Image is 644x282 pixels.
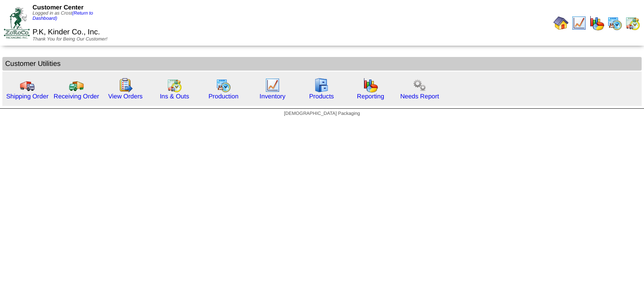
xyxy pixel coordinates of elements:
[216,78,231,93] img: calendarprod.gif
[4,7,30,39] img: ZoRoCo_Logo(Green%26Foil)%20jpg.webp
[607,16,622,31] img: calendarprod.gif
[309,93,334,100] a: Products
[33,28,100,36] span: P.K, Kinder Co., Inc.
[260,93,286,100] a: Inventory
[160,93,189,100] a: Ins & Outs
[571,16,586,31] img: line_graph.gif
[363,78,378,93] img: graph.gif
[69,78,84,93] img: truck2.gif
[6,93,49,100] a: Shipping Order
[589,16,604,31] img: graph.gif
[33,4,83,11] span: Customer Center
[265,78,280,93] img: line_graph.gif
[208,93,239,100] a: Production
[284,111,360,116] span: [DEMOGRAPHIC_DATA] Packaging
[118,78,133,93] img: workorder.gif
[33,37,107,42] span: Thank You for Being Our Customer!
[625,16,640,31] img: calendarinout.gif
[412,78,427,93] img: workflow.png
[357,93,384,100] a: Reporting
[20,78,35,93] img: truck.gif
[33,11,93,21] span: Logged in as Crost
[553,16,569,31] img: home.gif
[2,57,642,71] td: Customer Utilities
[314,78,329,93] img: cabinet.gif
[108,93,142,100] a: View Orders
[33,11,93,21] a: (Return to Dashboard)
[167,78,182,93] img: calendarinout.gif
[400,93,439,100] a: Needs Report
[54,93,99,100] a: Receiving Order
